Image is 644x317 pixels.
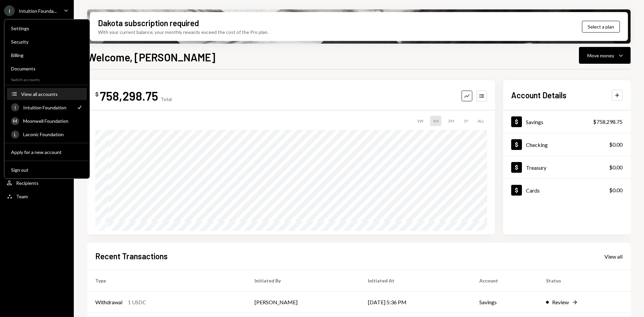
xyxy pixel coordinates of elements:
[247,270,360,292] th: Initiated By
[414,116,426,126] div: 1W
[98,29,268,36] div: With your current balance, your monthly rewards exceed the cost of the Pro plan.
[604,253,623,260] a: View all
[471,270,538,292] th: Account
[11,66,83,71] div: Documents
[582,21,620,33] button: Select a plan
[7,146,87,158] button: Apply for a new account
[11,103,19,111] div: I
[16,180,39,186] div: Recipients
[11,25,83,31] div: Settings
[609,186,623,194] div: $0.00
[87,270,247,292] th: Type
[98,17,199,29] div: Dakota subscription required
[503,133,631,156] a: Checking$0.00
[100,88,158,103] div: 758,298.75
[503,179,631,201] a: Cards$0.00
[445,116,457,126] div: 3M
[16,194,28,199] div: Team
[4,5,15,16] div: I
[11,117,19,125] div: M
[526,142,548,148] div: Checking
[461,116,471,126] div: 1Y
[526,164,546,171] div: Treasury
[430,116,441,126] div: 1M
[4,190,70,202] a: Team
[95,298,122,306] div: Withdrawal
[360,270,471,292] th: Initiated At
[360,292,471,313] td: [DATE] 5:36 PM
[19,8,57,14] div: Intuition Founda...
[11,39,83,45] div: Security
[511,90,567,101] h2: Account Details
[7,128,87,140] a: LLaconic Foundation
[4,76,90,82] div: Switch accounts
[7,22,87,34] a: Settings
[23,131,83,137] div: Laconic Foundation
[23,105,72,110] div: Intuition Foundation
[11,149,83,155] div: Apply for a new account
[7,62,87,74] a: Documents
[7,36,87,48] a: Security
[7,164,87,176] button: Sign out
[587,52,614,59] div: Move money
[579,47,631,64] button: Move money
[7,115,87,127] a: MMoonwell Foundation
[11,130,19,139] div: L
[552,298,569,306] div: Review
[11,167,83,173] div: Sign out
[471,292,538,313] td: Savings
[7,88,87,100] button: View all accounts
[128,298,146,306] div: 1 USDC
[609,163,623,171] div: $0.00
[475,116,487,126] div: ALL
[609,141,623,149] div: $0.00
[21,91,83,97] div: View all accounts
[4,177,70,189] a: Recipients
[95,251,168,262] h2: Recent Transactions
[247,292,360,313] td: [PERSON_NAME]
[23,118,83,124] div: Moonwell Foundation
[526,187,540,194] div: Cards
[538,270,631,292] th: Status
[526,119,543,125] div: Savings
[95,91,99,98] div: $
[87,50,215,64] h1: Welcome, [PERSON_NAME]
[161,96,172,102] div: Total
[604,253,623,260] div: View all
[11,52,83,58] div: Billing
[593,118,623,126] div: $758,298.75
[503,110,631,133] a: Savings$758,298.75
[7,49,87,61] a: Billing
[503,156,631,178] a: Treasury$0.00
